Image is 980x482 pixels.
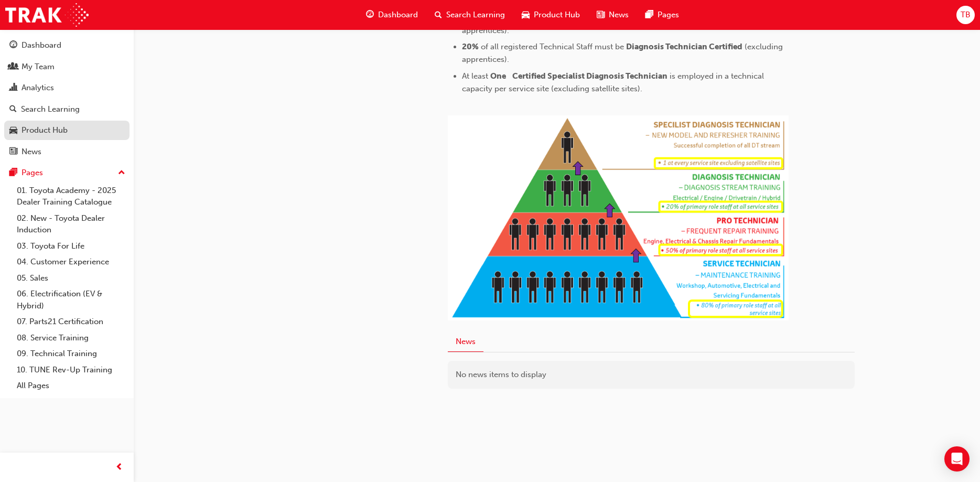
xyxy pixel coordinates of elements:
a: 01. Toyota Academy - 2025 Dealer Training Catalogue [13,183,130,210]
a: My Team [4,57,130,77]
button: DashboardMy TeamAnalyticsSearch LearningProduct HubNews [4,34,130,163]
a: 02. New - Toyota Dealer Induction [13,210,130,238]
span: car-icon [522,8,530,22]
a: 04. Customer Experience [13,254,130,270]
a: 09. Technical Training [13,346,130,362]
span: guage-icon [366,8,374,22]
div: Product Hub [21,124,68,136]
span: pages-icon [645,8,653,22]
div: No news items to display [448,361,855,389]
a: Analytics [4,78,130,98]
a: guage-iconDashboard [358,4,426,26]
button: News [448,332,483,352]
span: news-icon [9,147,17,157]
a: 07. Parts21 Certification [13,314,130,330]
span: guage-icon [9,41,17,50]
div: Dashboard [21,39,61,51]
span: Product Hub [534,9,580,21]
span: News [609,9,629,21]
a: Dashboard [4,36,130,55]
span: of all registered Technical Staff must be [481,42,624,51]
span: Search Learning [446,9,505,21]
a: 10. TUNE Rev-Up Training [13,362,130,378]
span: chart-icon [9,83,17,93]
span: Dashboard [378,9,418,21]
span: TB [961,9,971,21]
span: search-icon [435,8,442,22]
img: Trak [5,3,89,27]
span: Certified Specialist Diagnosis Technician [512,71,667,81]
div: News [21,146,41,158]
div: Pages [21,167,43,179]
span: pages-icon [9,168,17,178]
div: My Team [21,61,55,73]
span: At least [462,71,488,81]
a: search-iconSearch Learning [426,4,513,26]
a: car-iconProduct Hub [513,4,588,26]
button: TB [956,6,975,24]
span: Diagnosis Technician Certified [626,42,742,51]
a: 08. Service Training [13,330,130,346]
button: Pages [4,163,130,183]
span: is employed in a technical capacity per service site (excluding satellite sites). [462,71,766,93]
span: up-icon [118,166,125,180]
span: news-icon [597,8,605,22]
span: 20% [462,42,479,51]
a: 06. Electrification (EV & Hybrid) [13,286,130,314]
a: pages-iconPages [637,4,687,26]
span: search-icon [9,105,17,114]
div: Open Intercom Messenger [944,446,970,472]
span: Pages [658,9,679,21]
span: people-icon [9,62,17,72]
a: Search Learning [4,100,130,119]
a: 05. Sales [13,270,130,286]
div: Analytics [21,82,54,94]
span: prev-icon [115,461,123,474]
a: news-iconNews [588,4,637,26]
a: 03. Toyota For Life [13,238,130,254]
span: car-icon [9,126,17,135]
div: Search Learning [21,103,80,115]
a: All Pages [13,378,130,394]
span: (excluding apprentices). [462,13,761,35]
span: One [490,71,506,81]
a: News [4,142,130,162]
a: Product Hub [4,121,130,140]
